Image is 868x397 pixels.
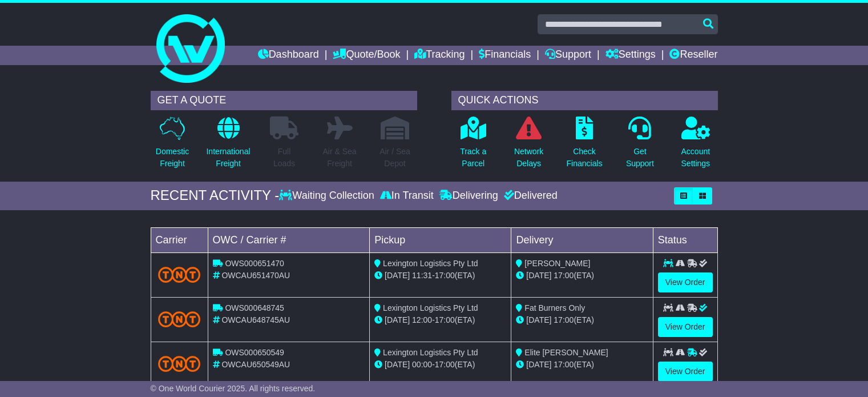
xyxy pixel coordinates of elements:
p: Check Financials [567,146,603,170]
span: 17:00 [435,360,455,369]
span: [DATE] [385,315,410,324]
img: TNT_Domestic.png [158,356,201,371]
a: Financials [479,46,531,65]
span: Lexington Logistics Pty Ltd [383,303,478,312]
p: Full Loads [270,146,298,170]
p: Account Settings [681,146,710,170]
span: 17:00 [554,271,574,280]
a: DomesticFreight [155,116,189,176]
p: Get Support [626,146,654,170]
p: Domestic Freight [156,146,189,170]
a: Settings [605,46,656,65]
div: Delivering [437,190,501,202]
span: 12:00 [412,315,432,324]
span: [DATE] [526,271,551,280]
span: [DATE] [385,360,410,369]
span: OWCAU651470AU [221,271,290,280]
div: (ETA) [516,314,648,326]
td: Carrier [151,227,208,252]
span: OWS000650549 [225,348,284,357]
span: Lexington Logistics Pty Ltd [383,348,478,357]
span: © One World Courier 2025. All rights reserved. [151,384,316,393]
span: OWCAU650549AU [221,360,290,369]
p: International Freight [206,146,250,170]
a: AccountSettings [681,116,711,176]
div: In Transit [377,190,437,202]
span: [DATE] [385,271,410,280]
td: OWC / Carrier # [208,227,370,252]
span: Elite [PERSON_NAME] [524,348,608,357]
a: Tracking [414,46,465,65]
span: [DATE] [526,360,551,369]
span: Fat Burners Only [524,303,585,312]
p: Network Delays [514,146,543,170]
div: Delivered [501,190,558,202]
div: Waiting Collection [279,190,377,202]
span: 11:31 [412,271,432,280]
td: Delivery [511,227,653,252]
span: Lexington Logistics Pty Ltd [383,259,478,268]
a: GetSupport [625,116,655,176]
span: OWS000648745 [225,303,284,312]
div: (ETA) [516,270,648,282]
span: 17:00 [554,360,574,369]
a: Support [545,46,591,65]
a: NetworkDelays [514,116,544,176]
a: InternationalFreight [205,116,251,176]
div: - (ETA) [374,359,506,371]
td: Status [653,227,717,252]
div: GET A QUOTE [151,91,417,110]
span: OWS000651470 [225,259,284,268]
a: Track aParcel [459,116,487,176]
p: Track a Parcel [460,146,486,170]
a: Reseller [669,46,717,65]
div: (ETA) [516,359,648,371]
img: TNT_Domestic.png [158,311,201,327]
span: 17:00 [435,315,455,324]
span: [PERSON_NAME] [524,259,590,268]
div: - (ETA) [374,270,506,282]
td: Pickup [370,227,511,252]
span: 00:00 [412,360,432,369]
a: Dashboard [258,46,319,65]
div: QUICK ACTIONS [451,91,718,110]
span: 17:00 [554,315,574,324]
div: RECENT ACTIVITY - [151,187,280,204]
p: Air / Sea Depot [380,146,410,170]
a: CheckFinancials [566,116,603,176]
img: TNT_Domestic.png [158,267,201,282]
a: View Order [658,272,713,292]
p: Air & Sea Freight [322,146,356,170]
a: Quote/Book [333,46,400,65]
a: View Order [658,317,713,337]
a: View Order [658,362,713,382]
span: 17:00 [435,271,455,280]
span: OWCAU648745AU [221,315,290,324]
span: [DATE] [526,315,551,324]
div: - (ETA) [374,314,506,326]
